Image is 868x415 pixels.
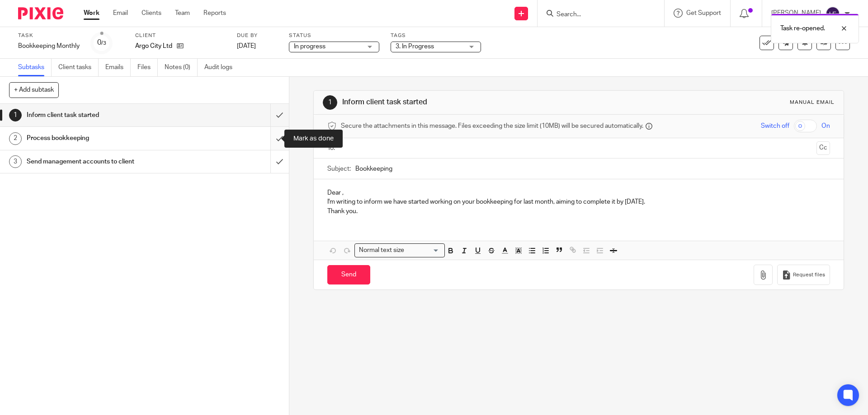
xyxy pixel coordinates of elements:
[357,246,406,255] span: Normal text size
[327,144,337,153] label: To:
[105,59,131,76] a: Emails
[237,43,256,49] span: [DATE]
[18,7,63,19] img: Pixie
[407,246,439,255] input: Search for option
[101,41,106,46] small: /3
[294,43,325,50] span: In progress
[354,243,445,257] div: Search for option
[9,132,22,145] div: 2
[203,9,226,18] a: Reports
[18,42,80,51] div: Bookkeeping Monthly
[289,32,379,39] label: Status
[777,265,830,285] button: Request files
[396,43,434,50] span: 3. In Progress
[790,99,835,106] div: Manual email
[142,9,161,18] a: Clients
[327,207,830,216] p: Thank you.
[391,32,481,39] label: Tags
[341,121,643,131] span: Secure the attachments in this message. Files exceeding the size limit (10MB) will be secured aut...
[327,188,830,197] p: Dear ,
[327,164,351,173] label: Subject:
[27,131,183,145] h1: Process bookkeeping
[826,6,840,21] img: svg%3E
[327,265,370,284] input: Send
[323,95,337,110] div: 1
[204,59,239,76] a: Audit logs
[793,271,825,279] span: Request files
[816,141,830,155] button: Cc
[9,155,22,168] div: 3
[327,197,830,206] p: I'm writing to inform we have started working on your bookkeeping for last month, aiming to compl...
[237,32,278,39] label: Due by
[175,9,190,18] a: Team
[165,59,198,76] a: Notes (0)
[97,37,106,48] div: 0
[761,121,789,131] span: Switch off
[58,59,99,76] a: Client tasks
[780,24,825,33] p: Task re-opened.
[18,59,52,76] a: Subtasks
[135,32,226,39] label: Client
[18,32,80,39] label: Task
[9,82,59,98] button: + Add subtask
[821,121,830,131] span: On
[27,155,183,168] h1: Send management accounts to client
[84,9,99,18] a: Work
[27,108,183,122] h1: Inform client task started
[137,59,158,76] a: Files
[342,98,598,107] h1: Inform client task started
[113,9,128,18] a: Email
[135,42,172,51] p: Argo City Ltd
[9,109,22,121] div: 1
